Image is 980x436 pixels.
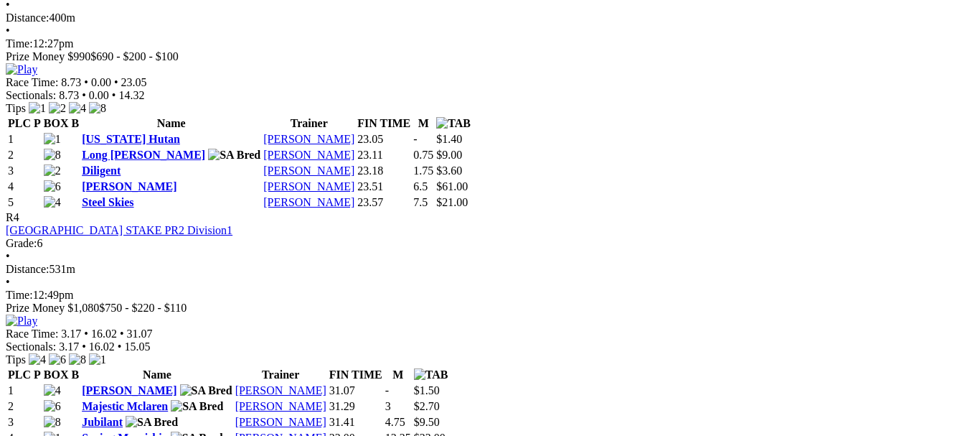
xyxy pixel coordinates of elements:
img: Play [6,315,37,328]
div: 12:27pm [6,37,963,50]
span: PLC [8,117,31,129]
span: Tips [6,353,26,366]
span: PLC [8,368,31,381]
text: 3 [385,400,391,412]
span: 16.02 [89,340,115,353]
span: 15.05 [124,340,150,353]
td: 31.29 [329,399,383,414]
span: • [114,76,118,88]
img: SA Bred [180,384,232,397]
span: 3.17 [61,328,81,340]
a: [PERSON_NAME] [263,164,354,177]
a: [PERSON_NAME] [235,400,326,412]
img: 8 [44,416,61,429]
span: R4 [6,211,19,223]
a: [PERSON_NAME] [263,133,354,145]
a: [PERSON_NAME] [263,149,354,161]
span: • [112,89,116,101]
a: [PERSON_NAME] [82,384,176,396]
text: 0.75 [413,149,433,161]
span: • [84,76,88,88]
span: $9.50 [414,416,440,428]
div: 531m [6,263,963,276]
td: 5 [7,195,42,210]
span: 3.17 [59,340,79,353]
text: - [385,384,389,396]
a: [PERSON_NAME] [82,180,176,193]
span: $21.00 [436,196,468,208]
img: 4 [69,102,86,115]
span: Distance: [6,11,49,24]
a: [PERSON_NAME] [235,416,326,428]
span: 8.73 [61,76,81,88]
div: Prize Money $990 [6,50,963,63]
td: 1 [7,384,42,398]
span: $2.70 [414,400,440,412]
text: 7.5 [413,196,428,208]
img: 2 [49,102,66,115]
span: • [6,250,10,262]
span: • [82,340,86,353]
span: Race Time: [6,76,58,88]
img: TAB [414,368,448,381]
img: 4 [44,196,61,209]
a: [PERSON_NAME] [263,196,354,208]
th: FIN TIME [329,368,383,382]
span: $750 - $220 - $110 [99,302,187,314]
td: 31.07 [329,384,383,398]
span: $9.00 [436,149,462,161]
span: Tips [6,102,26,114]
span: Sectionals: [6,89,56,101]
a: Majestic Mclaren [82,400,168,412]
span: • [6,276,10,288]
img: 6 [49,353,66,366]
img: SA Bred [208,149,260,162]
td: 4 [7,180,42,194]
span: B [71,368,79,381]
td: 2 [7,399,42,414]
span: Time: [6,37,33,50]
span: 16.02 [91,328,117,340]
td: 23.57 [357,195,411,210]
th: Name [81,368,233,382]
span: 0.00 [91,76,111,88]
td: 31.41 [329,415,383,430]
td: 3 [7,415,42,430]
span: Race Time: [6,328,58,340]
span: Grade: [6,237,37,249]
img: 1 [89,353,106,366]
span: • [84,328,88,340]
span: • [120,328,124,340]
div: 400m [6,11,963,24]
img: Play [6,63,37,76]
span: 23.05 [121,76,147,88]
span: Sectionals: [6,340,56,353]
div: 12:49pm [6,289,963,302]
span: B [71,117,79,129]
span: $690 - $200 - $100 [90,50,179,62]
a: [PERSON_NAME] [263,180,354,193]
td: 3 [7,164,42,178]
div: 6 [6,237,963,250]
span: Distance: [6,263,49,275]
th: Trainer [235,368,327,382]
img: TAB [436,117,471,130]
span: 14.32 [118,89,144,101]
span: BOX [44,117,69,129]
a: [US_STATE] Hutan [82,133,180,145]
img: 8 [69,353,86,366]
span: P [34,368,41,381]
th: Name [81,116,261,131]
text: - [413,133,417,145]
a: [PERSON_NAME] [235,384,326,396]
img: 4 [44,384,61,397]
a: Steel Skies [82,196,133,208]
img: 2 [44,164,61,177]
a: Long [PERSON_NAME] [82,149,205,161]
td: 1 [7,132,42,147]
img: 8 [89,102,106,115]
span: 8.73 [59,89,79,101]
img: 6 [44,400,61,413]
span: $3.60 [436,164,462,177]
span: 31.07 [127,328,153,340]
